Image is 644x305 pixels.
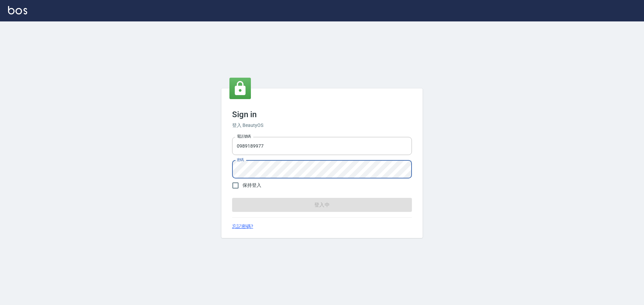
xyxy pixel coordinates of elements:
span: 保持登入 [243,182,261,189]
img: Logo [8,6,27,14]
h6: 登入 BeautyOS [232,122,412,129]
label: 密碼 [237,157,244,162]
label: 電話號碼 [237,134,251,139]
a: 忘記密碼? [232,223,253,230]
h3: Sign in [232,110,412,119]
